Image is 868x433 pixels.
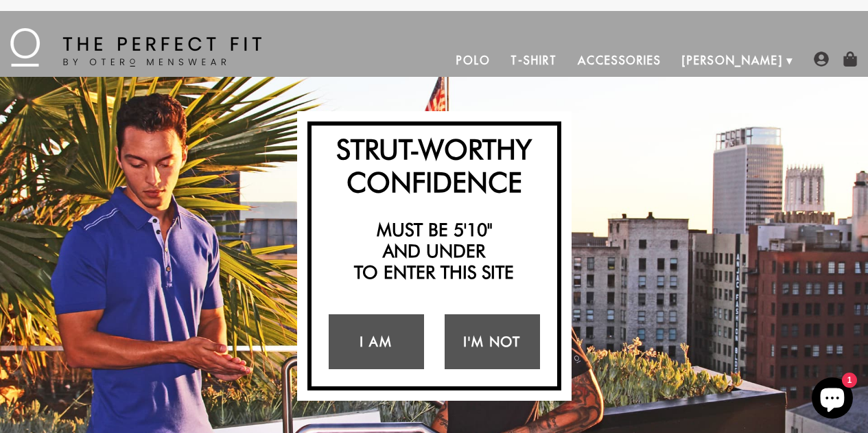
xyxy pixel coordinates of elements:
[318,219,550,283] h2: Must be 5'10" and under to enter this site
[10,28,261,67] img: The Perfect Fit - by Otero Menswear - Logo
[814,51,829,67] img: user-account-icon.png
[843,51,858,67] img: shopping-bag-icon.png
[500,44,567,77] a: T-Shirt
[567,44,672,77] a: Accessories
[445,314,540,369] a: I'm Not
[446,44,501,77] a: Polo
[808,377,857,422] inbox-online-store-chat: Shopify online store chat
[318,132,550,198] h2: Strut-Worthy Confidence
[329,314,424,369] a: I Am
[672,44,793,77] a: [PERSON_NAME]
